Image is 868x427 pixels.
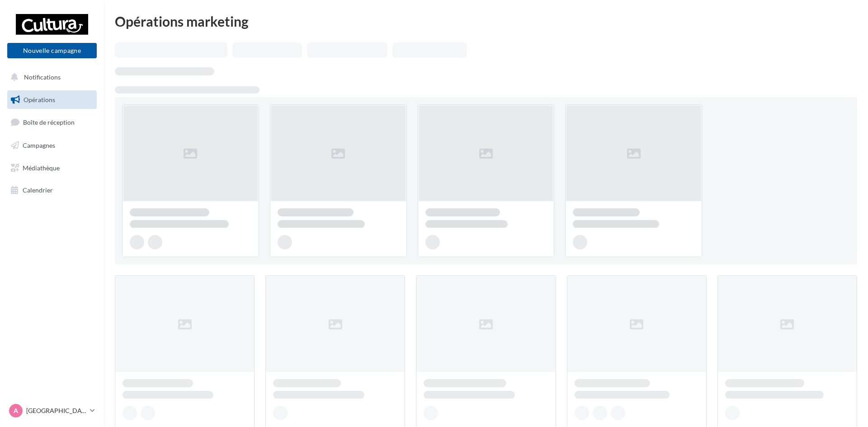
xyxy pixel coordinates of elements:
span: Médiathèque [23,164,60,171]
a: Boîte de réception [5,113,99,132]
span: A [14,406,18,415]
a: Calendrier [5,181,99,200]
span: Opérations [24,96,55,103]
a: Campagnes [5,136,99,155]
a: A [GEOGRAPHIC_DATA] [7,402,97,419]
a: Médiathèque [5,159,99,178]
span: Boîte de réception [23,118,75,126]
p: [GEOGRAPHIC_DATA] [26,406,86,415]
span: Campagnes [23,141,55,149]
div: Opérations marketing [115,14,857,28]
span: Calendrier [23,186,53,194]
a: Opérations [5,90,99,109]
button: Nouvelle campagne [7,43,97,58]
span: Notifications [24,73,61,81]
button: Notifications [5,68,95,87]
